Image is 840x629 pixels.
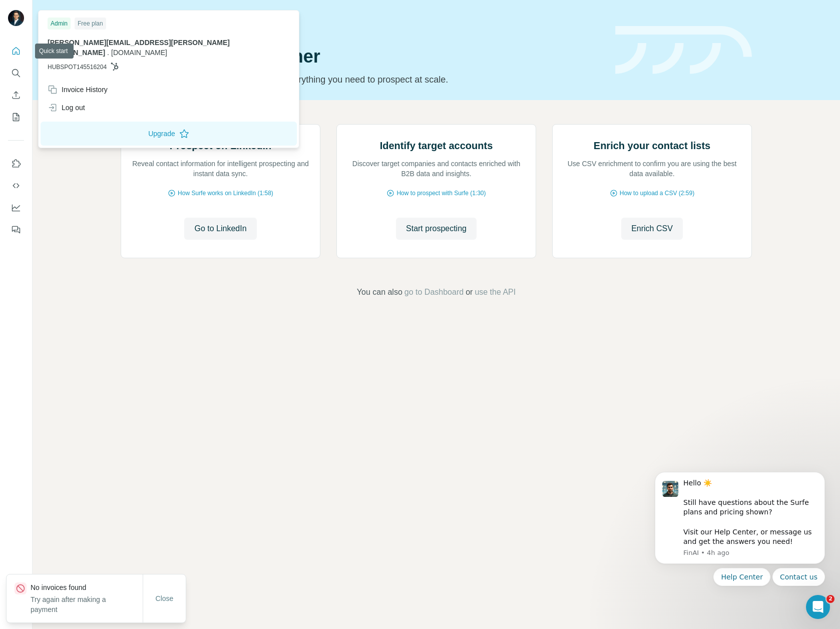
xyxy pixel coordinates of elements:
[41,122,297,146] button: Upgrade
[563,159,741,179] p: Use CSV enrichment to confirm you are using the best data available.
[131,159,310,179] p: Reveal contact information for intelligent prospecting and instant data sync.
[396,189,486,198] span: How to prospect with Surfe (1:30)
[826,595,834,603] span: 2
[156,593,174,603] span: Close
[48,85,108,95] div: Invoice History
[640,439,840,602] iframe: Intercom notifications message
[8,42,24,60] button: Quick start
[8,155,24,173] button: Use Surfe on LinkedIn
[631,223,673,235] span: Enrich CSV
[48,39,230,57] span: [PERSON_NAME][EMAIL_ADDRESS][PERSON_NAME][DOMAIN_NAME]
[621,218,683,240] button: Enrich CSV
[8,199,24,217] button: Dashboard
[8,108,24,126] button: My lists
[406,223,467,235] span: Start prospecting
[404,286,464,298] button: go to Dashboard
[620,189,694,198] span: How to upload a CSV (2:59)
[8,177,24,195] button: Use Surfe API
[31,594,143,614] p: Try again after making a payment
[111,49,167,57] span: [DOMAIN_NAME]
[184,218,256,240] button: Go to LinkedIn
[48,103,85,113] div: Log out
[8,10,24,26] img: Avatar
[178,189,273,198] span: How Surfe works on LinkedIn (1:58)
[396,218,477,240] button: Start prospecting
[806,595,830,619] iframe: Intercom live chat
[121,47,603,67] h1: Let’s prospect together
[357,286,402,298] span: You can also
[48,18,71,30] div: Admin
[48,63,107,72] span: HUBSPOT145516204
[615,26,752,75] img: banner
[8,221,24,239] button: Feedback
[475,286,516,298] button: use the API
[149,589,181,607] button: Close
[594,139,710,153] h2: Enrich your contact lists
[8,64,24,82] button: Search
[347,159,526,179] p: Discover target companies and contacts enriched with B2B data and insights.
[31,582,143,592] p: No invoices found
[75,18,106,30] div: Free plan
[466,286,473,298] span: or
[8,86,24,104] button: Enrich CSV
[121,73,603,87] p: Pick your starting point and we’ll provide everything you need to prospect at scale.
[380,139,493,153] h2: Identify target accounts
[107,49,109,57] span: .
[121,19,603,29] div: Quick start
[194,223,246,235] span: Go to LinkedIn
